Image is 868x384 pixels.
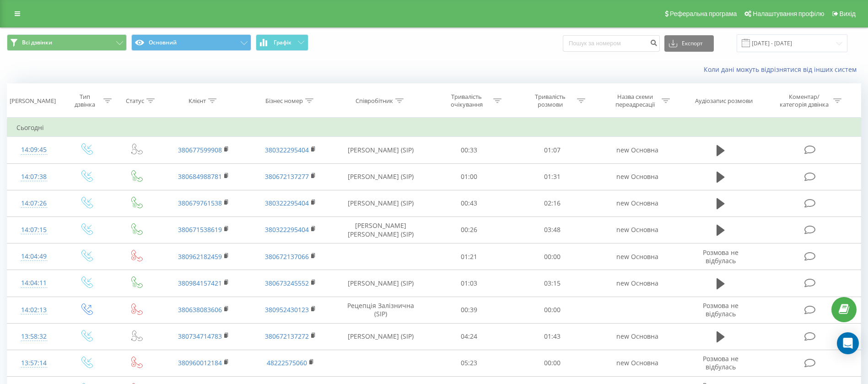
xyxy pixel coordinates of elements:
[7,119,861,137] td: Сьогодні
[594,270,680,297] td: new Основна
[511,190,594,216] td: 02:16
[594,137,680,163] td: new Основна
[427,270,511,297] td: 01:03
[16,301,51,319] div: 14:02:13
[178,146,222,154] a: 380677599908
[777,93,831,108] div: Коментар/категорія дзвінка
[511,323,594,350] td: 01:43
[594,163,680,190] td: new Основна
[427,163,511,190] td: 01:00
[16,328,51,346] div: 13:58:32
[594,243,680,270] td: new Основна
[334,163,427,190] td: [PERSON_NAME] (SIP)
[670,10,737,17] span: Реферальна програма
[334,137,427,163] td: [PERSON_NAME] (SIP)
[442,93,491,108] div: Тривалість очікування
[178,199,222,207] a: 380679761538
[22,39,52,46] span: Всі дзвінки
[427,243,511,270] td: 01:21
[16,248,51,265] div: 14:04:49
[126,97,144,105] div: Статус
[703,248,739,265] span: Розмова не відбулась
[526,93,575,108] div: Тривалість розмови
[178,358,222,367] a: 380960012184
[511,163,594,190] td: 01:31
[840,10,856,17] span: Вихід
[178,252,222,261] a: 380962182459
[265,146,309,154] a: 380322295404
[594,350,680,376] td: new Основна
[178,225,222,234] a: 380671538619
[274,39,291,46] span: Графік
[703,301,739,318] span: Розмова не відбулась
[265,252,309,261] a: 380672137066
[610,93,659,108] div: Назва схеми переадресації
[16,168,51,186] div: 14:07:38
[594,323,680,350] td: new Основна
[511,270,594,297] td: 03:15
[178,172,222,181] a: 380684988781
[334,323,427,350] td: [PERSON_NAME] (SIP)
[267,358,307,367] a: 48222575060
[265,305,309,314] a: 380952430123
[16,195,51,212] div: 14:07:26
[334,270,427,297] td: [PERSON_NAME] (SIP)
[265,225,309,234] a: 380322295404
[427,323,511,350] td: 04:24
[7,34,127,51] button: Всі дзвінки
[511,137,594,163] td: 01:07
[334,190,427,216] td: [PERSON_NAME] (SIP)
[511,297,594,323] td: 00:00
[563,35,660,52] input: Пошук за номером
[594,190,680,216] td: new Основна
[334,216,427,243] td: [PERSON_NAME] [PERSON_NAME] (SIP)
[265,199,309,207] a: 380322295404
[178,279,222,287] a: 380984157421
[427,137,511,163] td: 00:33
[511,243,594,270] td: 00:00
[594,216,680,243] td: new Основна
[837,332,859,354] div: Open Intercom Messenger
[16,274,51,292] div: 14:04:11
[511,216,594,243] td: 03:48
[189,97,206,105] div: Клієнт
[511,350,594,376] td: 00:00
[16,141,51,159] div: 14:09:45
[265,279,309,287] a: 380673245552
[69,93,101,108] div: Тип дзвінка
[265,172,309,181] a: 380672137277
[427,216,511,243] td: 00:26
[427,190,511,216] td: 00:43
[16,221,51,239] div: 14:07:15
[753,10,824,17] span: Налаштування профілю
[178,305,222,314] a: 380638083606
[703,354,739,371] span: Розмова не відбулась
[695,97,753,105] div: Аудіозапис розмови
[10,97,56,105] div: [PERSON_NAME]
[16,354,51,372] div: 13:57:14
[664,35,714,52] button: Експорт
[427,350,511,376] td: 05:23
[265,332,309,341] a: 380672137272
[334,297,427,323] td: Рецепція Залізнична (SIP)
[427,297,511,323] td: 00:39
[704,65,861,74] a: Коли дані можуть відрізнятися вiд інших систем
[131,34,251,51] button: Основний
[178,332,222,341] a: 380734714783
[265,97,303,105] div: Бізнес номер
[356,97,393,105] div: Співробітник
[256,34,308,51] button: Графік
